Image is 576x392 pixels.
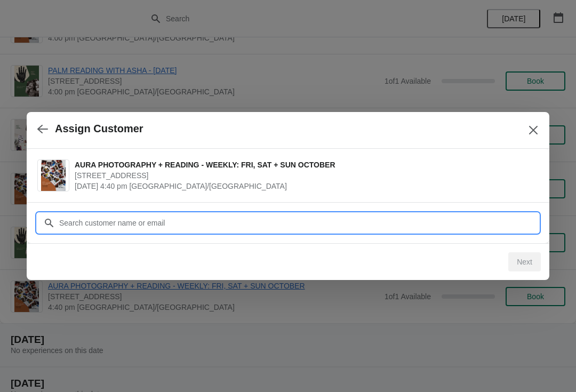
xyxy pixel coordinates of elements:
span: [STREET_ADDRESS] [75,170,533,181]
img: AURA PHOTOGRAPHY + READING - WEEKLY: FRI, SAT + SUN OCTOBER | 74 Broadway Market, London, UK | Oc... [41,160,66,191]
span: AURA PHOTOGRAPHY + READING - WEEKLY: FRI, SAT + SUN OCTOBER [75,159,533,170]
h2: Assign Customer [55,123,143,135]
input: Search customer name or email [59,213,539,233]
span: [DATE] 4:40 pm [GEOGRAPHIC_DATA]/[GEOGRAPHIC_DATA] [75,181,533,191]
button: Close [524,121,543,140]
